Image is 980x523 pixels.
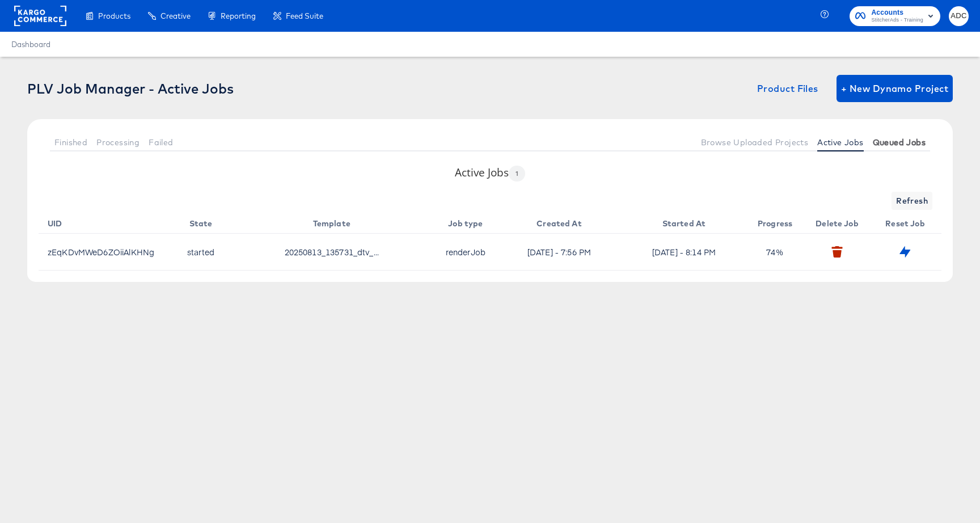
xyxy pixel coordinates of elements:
[499,234,624,270] td: [DATE] - 7:56 PM
[437,234,499,270] td: renderJob
[39,210,175,234] th: UID
[873,210,941,234] th: Reset Job
[757,81,818,96] span: Product Files
[175,210,231,234] th: State
[27,81,234,96] div: PLV Job Manager - Active Jobs
[892,192,932,210] button: Refresh
[437,210,499,234] th: Job type
[837,75,953,102] button: + New Dynamo Project
[98,11,130,20] span: Products
[455,165,525,182] h3: Active Jobs
[841,81,948,96] span: + New Dynamo Project
[149,138,173,147] span: Failed
[499,210,624,234] th: Created At
[753,75,823,102] button: Product Files
[509,170,525,178] span: 1
[949,6,969,26] button: ADC
[805,210,873,234] th: Delete Job
[817,138,863,147] span: Active Jobs
[953,10,964,23] span: ADC
[231,210,437,234] th: Template
[749,210,805,234] th: Progress
[896,194,928,208] span: Refresh
[749,234,805,270] td: 74 %
[175,234,231,270] td: started
[54,138,87,147] span: Finished
[221,11,256,20] span: Reporting
[96,138,140,147] span: Processing
[160,11,191,20] span: Creative
[624,210,749,234] th: Started At
[624,234,749,270] td: [DATE] - 8:14 PM
[850,6,940,26] button: AccountsStitcherAds - Training
[871,7,923,19] span: Accounts
[285,246,379,258] span: 20250813_135731_dtv_570_showcase_template_20_reels_9x16_collected_1_zrnh5a.aep
[701,138,809,147] span: Browse Uploaded Projects
[871,16,923,25] span: StitcherAds - Training
[39,234,175,270] td: zEqKDvMWeD6ZOiiAlKHNg
[873,138,926,147] span: Queued Jobs
[286,11,323,20] span: Feed Suite
[11,40,50,49] a: Dashboard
